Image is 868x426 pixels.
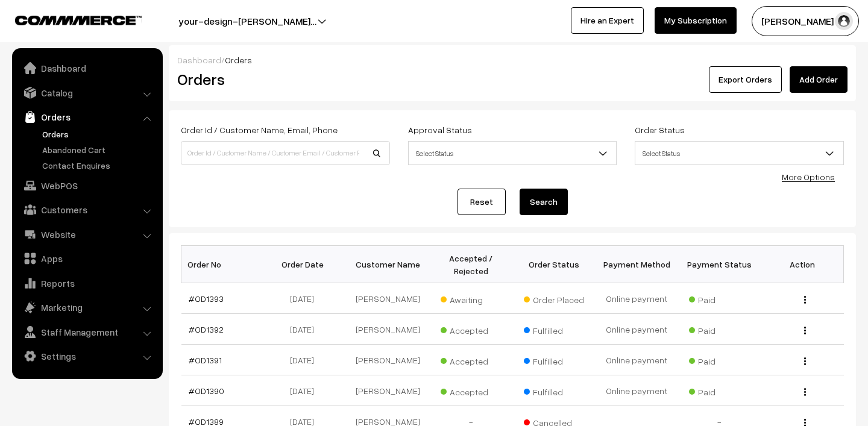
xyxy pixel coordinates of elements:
span: Paid [689,290,749,306]
a: My Subscription [655,7,737,34]
td: Online payment [595,375,678,406]
td: Online payment [595,283,678,314]
a: COMMMERCE [15,12,121,27]
td: [DATE] [264,345,347,375]
span: Select Status [635,141,844,165]
a: Add Order [790,66,848,93]
a: Website [15,224,159,245]
span: Accepted [441,383,501,398]
a: #OD1391 [189,355,222,365]
span: Accepted [441,352,501,368]
img: Menu [804,357,806,365]
button: Export Orders [709,66,782,93]
th: Accepted / Rejected [430,246,512,283]
div: / [177,54,848,66]
td: Online payment [595,345,678,375]
a: More Options [782,172,835,182]
td: [PERSON_NAME] [347,283,429,314]
span: Fulfilled [524,352,584,368]
th: Payment Method [595,246,678,283]
h2: Orders [177,70,389,89]
a: Catalog [15,82,159,104]
td: [DATE] [264,314,347,345]
img: Menu [804,296,806,304]
a: Dashboard [15,57,159,79]
th: Order No [181,246,264,283]
td: [DATE] [264,283,347,314]
a: Apps [15,248,159,269]
th: Order Date [264,246,347,283]
a: Contact Enquires [39,159,159,172]
span: Order Placed [524,290,584,306]
th: Customer Name [347,246,429,283]
span: Accepted [441,321,501,337]
a: Customers [15,199,159,221]
label: Order Id / Customer Name, Email, Phone [181,124,338,136]
a: Orders [39,128,159,140]
img: Menu [804,327,806,334]
a: Reports [15,272,159,294]
img: COMMMERCE [15,16,142,25]
span: Select Status [409,143,617,164]
span: Fulfilled [524,321,584,337]
a: Orders [15,106,159,128]
button: Search [520,189,568,215]
a: Reset [458,189,506,215]
th: Action [761,246,843,283]
th: Order Status [512,246,595,283]
td: [PERSON_NAME] [347,345,429,375]
span: Orders [225,55,252,65]
a: #OD1392 [189,324,224,334]
img: Menu [804,388,806,396]
a: #OD1390 [189,386,224,396]
span: Paid [689,321,749,337]
button: [PERSON_NAME] N.P [752,6,859,36]
span: Fulfilled [524,383,584,398]
img: user [835,12,853,30]
a: Dashboard [177,55,221,65]
td: [DATE] [264,375,347,406]
td: Online payment [595,314,678,345]
input: Order Id / Customer Name / Customer Email / Customer Phone [181,141,390,165]
span: Select Status [635,143,843,164]
a: #OD1393 [189,293,224,304]
label: Approval Status [408,124,472,136]
label: Order Status [635,124,685,136]
button: your-design-[PERSON_NAME]… [136,6,359,36]
span: Paid [689,383,749,398]
a: Marketing [15,296,159,318]
th: Payment Status [678,246,761,283]
a: WebPOS [15,175,159,196]
span: Awaiting [441,290,501,306]
td: [PERSON_NAME] [347,375,429,406]
span: Paid [689,352,749,368]
a: Staff Management [15,321,159,343]
span: Select Status [408,141,617,165]
a: Hire an Expert [571,7,644,34]
td: [PERSON_NAME] [347,314,429,345]
a: Abandoned Cart [39,143,159,156]
a: Settings [15,345,159,367]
